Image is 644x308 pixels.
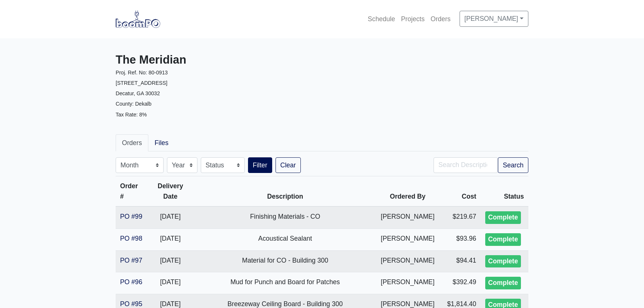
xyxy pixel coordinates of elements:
td: $392.49 [439,272,481,294]
div: Complete [485,255,521,268]
a: Schedule [365,11,398,27]
td: [PERSON_NAME] [376,272,439,294]
div: Complete [485,233,521,246]
td: [DATE] [147,272,194,294]
td: Finishing Materials - CO [194,206,376,228]
th: Delivery Date [147,176,194,207]
img: boomPO [116,10,160,28]
a: PO #99 [120,213,142,220]
small: [STREET_ADDRESS] [116,80,167,86]
a: PO #97 [120,257,142,264]
th: Status [481,176,528,207]
td: $94.41 [439,250,481,272]
a: Orders [428,11,454,27]
button: Search [498,157,528,173]
td: $93.96 [439,228,481,250]
td: [PERSON_NAME] [376,228,439,250]
a: Files [148,134,175,151]
small: Proj. Ref. No: 80-0913 [116,70,168,76]
a: Orders [116,134,148,151]
th: Ordered By [376,176,439,207]
td: [DATE] [147,250,194,272]
a: PO #95 [120,300,142,308]
td: $219.67 [439,206,481,228]
td: [DATE] [147,206,194,228]
small: County: Dekalb [116,101,151,107]
a: [PERSON_NAME] [460,11,528,26]
th: Description [194,176,376,207]
td: [DATE] [147,228,194,250]
a: Clear [276,157,301,173]
td: Acoustical Sealant [194,228,376,250]
button: Filter [248,157,272,173]
div: Complete [485,211,521,224]
a: PO #98 [120,235,142,242]
h3: The Meridian [116,53,316,67]
a: PO #96 [120,278,142,286]
td: [PERSON_NAME] [376,206,439,228]
a: Projects [398,11,428,27]
td: Material for CO - Building 300 [194,250,376,272]
td: [PERSON_NAME] [376,250,439,272]
th: Order # [116,176,147,207]
td: Mud for Punch and Board for Patches [194,272,376,294]
small: Decatur, GA 30032 [116,90,160,96]
input: Search [434,157,498,173]
th: Cost [439,176,481,207]
div: Complete [485,277,521,289]
small: Tax Rate: 8% [116,112,147,118]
